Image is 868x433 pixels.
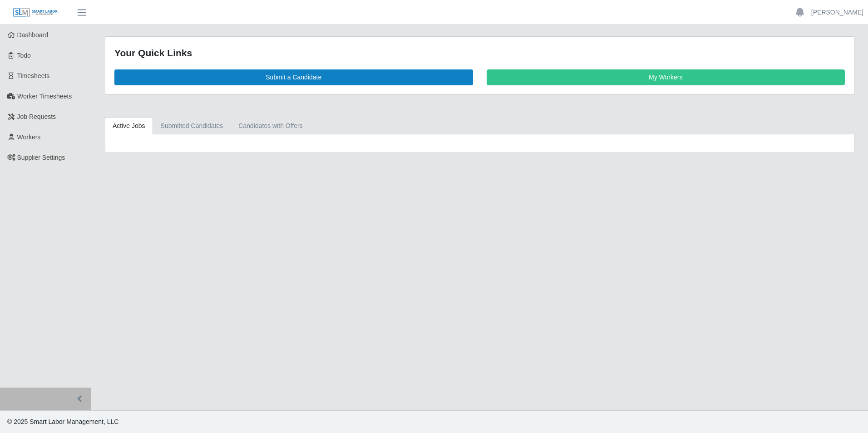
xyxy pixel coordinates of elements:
span: Supplier Settings [17,154,65,161]
span: Worker Timesheets [17,93,72,100]
span: Job Requests [17,113,56,120]
a: Active Jobs [105,117,153,135]
a: Submitted Candidates [153,117,231,135]
span: Dashboard [17,31,49,39]
a: [PERSON_NAME] [811,8,863,17]
span: Todo [17,52,31,59]
a: Submit a Candidate [114,69,473,85]
div: Your Quick Links [114,46,845,60]
span: Timesheets [17,72,50,79]
img: SLM Logo [13,8,58,18]
span: © 2025 Smart Labor Management, LLC [7,418,118,425]
a: My Workers [487,69,845,85]
a: Candidates with Offers [231,117,310,135]
span: Workers [17,133,41,141]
